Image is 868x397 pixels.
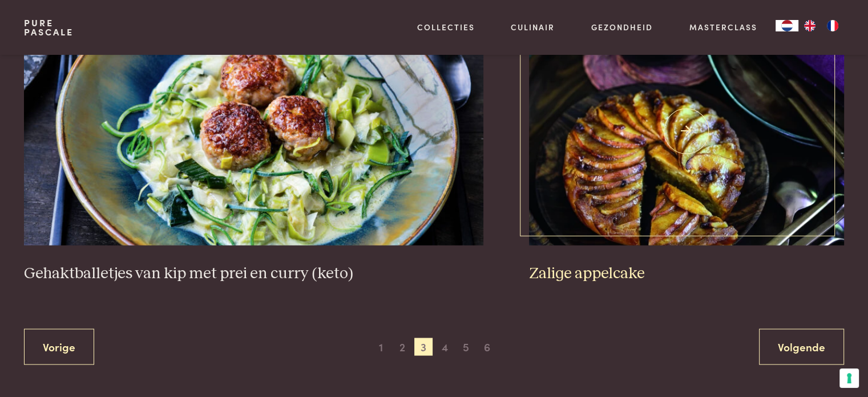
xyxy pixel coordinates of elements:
[24,18,74,37] a: PurePascale
[24,328,94,364] a: Vorige
[798,20,844,31] ul: Language list
[393,338,411,356] span: 2
[511,21,555,33] a: Culinair
[839,368,859,388] button: Uw voorkeuren voor toestemming voor trackingtechnologieën
[776,20,844,31] aside: Language selected: Nederlands
[689,21,757,33] a: Masterclass
[417,21,475,33] a: Collecties
[798,20,821,31] a: EN
[759,328,844,364] a: Volgende
[24,17,483,245] img: Gehaktballetjes van kip met prei en curry (keto)
[776,20,798,31] a: NL
[529,17,844,245] img: Zalige appelcake
[435,338,454,356] span: 4
[457,338,475,356] span: 5
[478,338,496,356] span: 6
[529,17,844,283] a: Zalige appelcake Zalige appelcake
[776,20,798,31] div: Language
[24,17,483,283] a: Gehaktballetjes van kip met prei en curry (keto) Gehaktballetjes van kip met prei en curry (keto)
[821,20,844,31] a: FR
[414,338,433,356] span: 3
[529,263,844,283] h3: Zalige appelcake
[372,338,390,356] span: 1
[24,263,483,283] h3: Gehaktballetjes van kip met prei en curry (keto)
[591,21,653,33] a: Gezondheid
